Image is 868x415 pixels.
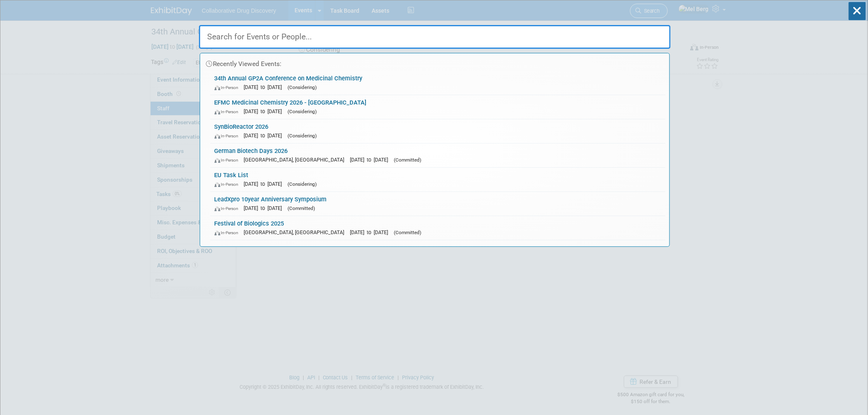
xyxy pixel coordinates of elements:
[215,133,242,139] span: In-Person
[215,109,242,114] span: In-Person
[210,95,665,119] a: EFMC Medicinal Chemistry 2026 - [GEOGRAPHIC_DATA] In-Person [DATE] to [DATE] (Considering)
[350,229,393,235] span: [DATE] to [DATE]
[215,157,242,163] span: In-Person
[210,192,665,216] a: LeadXpro 10year Anniversary Symposium In-Person [DATE] to [DATE] (Committed)
[210,144,665,167] a: German Biotech Days 2026 In-Person [GEOGRAPHIC_DATA], [GEOGRAPHIC_DATA] [DATE] to [DATE] (Committed)
[244,84,286,90] span: [DATE] to [DATE]
[350,157,393,163] span: [DATE] to [DATE]
[288,109,317,114] span: (Considering)
[215,182,242,187] span: In-Person
[215,230,242,235] span: In-Person
[210,216,665,240] a: Festival of Biologics 2025 In-Person [GEOGRAPHIC_DATA], [GEOGRAPHIC_DATA] [DATE] to [DATE] (Commi...
[244,181,286,187] span: [DATE] to [DATE]
[199,25,671,49] input: Search for Events or People...
[210,71,665,95] a: 34th Annual GP2A Conference on Medicinal Chemistry In-Person [DATE] to [DATE] (Considering)
[210,168,665,192] a: EU Task List In-Person [DATE] to [DATE] (Considering)
[244,157,349,163] span: [GEOGRAPHIC_DATA], [GEOGRAPHIC_DATA]
[244,108,286,114] span: [DATE] to [DATE]
[288,205,315,211] span: (Committed)
[210,119,665,143] a: SynBioReactor 2026 In-Person [DATE] to [DATE] (Considering)
[204,53,665,71] div: Recently Viewed Events:
[244,205,286,211] span: [DATE] to [DATE]
[288,181,317,187] span: (Considering)
[288,133,317,139] span: (Considering)
[394,230,422,235] span: (Committed)
[215,206,242,211] span: In-Person
[244,132,286,139] span: [DATE] to [DATE]
[215,85,242,90] span: In-Person
[244,229,349,235] span: [GEOGRAPHIC_DATA], [GEOGRAPHIC_DATA]
[394,157,422,163] span: (Committed)
[288,84,317,90] span: (Considering)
